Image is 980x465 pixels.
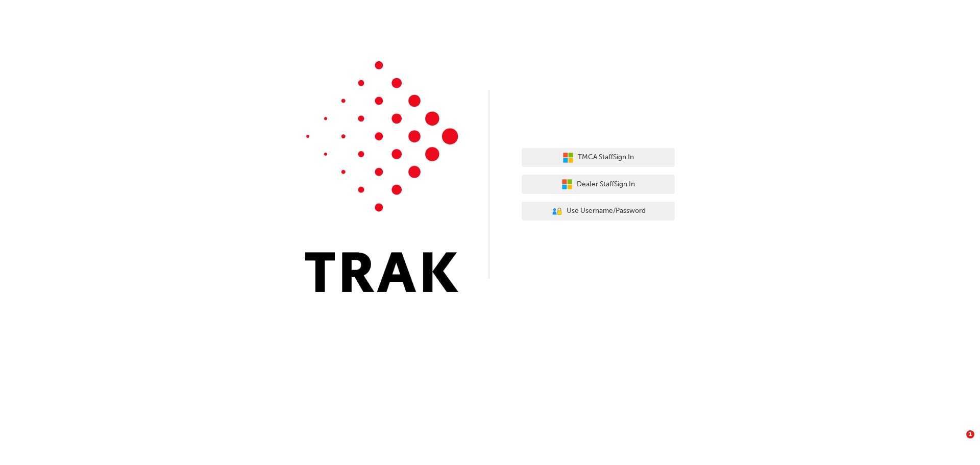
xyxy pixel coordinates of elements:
[522,148,675,167] button: TMCA StaffSign In
[945,430,970,455] iframe: Intercom live chat
[567,205,646,217] span: Use Username/Password
[966,430,974,438] span: 1
[305,61,458,292] img: Trak
[522,202,675,221] button: Use Username/Password
[578,152,634,163] span: TMCA Staff Sign In
[577,179,635,190] span: Dealer Staff Sign In
[522,175,675,194] button: Dealer StaffSign In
